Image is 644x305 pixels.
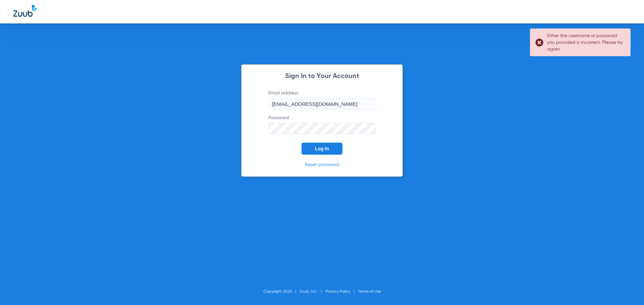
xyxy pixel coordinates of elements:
a: Reset password [305,162,339,167]
iframe: Chat Widget [610,273,644,305]
label: Password [268,115,376,134]
img: Zuub Logo [13,5,37,17]
li: Copyright 2025 [263,288,300,295]
a: Privacy Policy [325,290,350,294]
a: Terms of Use [358,290,381,294]
input: Password [268,123,376,134]
h2: Sign In to Your Account [258,73,386,80]
button: Log In [302,143,342,155]
div: Either the username or password you provided is incorrect. Please try again. [547,32,625,53]
input: Email address [268,98,376,109]
label: Email address [268,90,376,109]
span: Log In [315,146,329,151]
li: Zuub, Inc. [300,288,325,295]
